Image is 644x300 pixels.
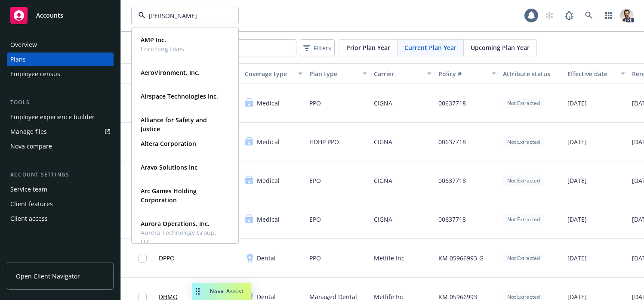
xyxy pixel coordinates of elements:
a: Employee census [7,67,114,81]
div: Tools [7,98,114,107]
span: Aurora Technology Group, LLC [141,228,228,246]
strong: Aurora Operations, Inc. [141,220,210,228]
button: Policy # [435,63,499,84]
div: Not Extracted [503,214,544,225]
span: EPO [309,215,321,224]
span: Open Client Navigator [16,272,80,281]
div: Employee experience builder [10,110,95,124]
a: DPPO [159,254,175,263]
div: Carrier [374,69,422,78]
a: Client features [7,197,114,211]
span: Nova Assist [210,288,244,295]
span: [DATE] [567,137,587,146]
div: Client features [10,197,53,211]
a: Report a Bug [561,7,578,24]
div: Attribute status [503,69,561,78]
strong: Altera Corporation [141,139,196,148]
span: CIGNA [374,137,392,146]
button: Filters [300,39,335,56]
span: HDHP PPO [309,137,339,146]
input: Filter by keyword [145,11,221,20]
span: Medical [257,99,280,108]
div: Account settings [7,170,114,179]
div: Overview [10,38,37,52]
div: Not Extracted [503,253,544,263]
div: Client access [10,212,48,226]
strong: Arc Games Holding Corporation [141,187,197,204]
span: Medical [257,137,280,146]
div: Nova compare [10,139,52,153]
span: [DATE] [567,215,587,224]
a: Service team [7,182,114,196]
div: Not Extracted [503,136,544,147]
strong: Alliance for Safety and Justice [141,116,207,133]
strong: AeroVironment, Inc. [141,68,200,77]
a: Start snowing [541,7,558,24]
strong: Aravo Solutions Inc [141,163,197,171]
span: Dental [257,254,276,263]
button: Nova Assist [192,283,251,300]
a: Search [580,7,598,24]
span: 00637718 [438,176,466,185]
span: 00637718 [438,215,466,224]
a: Plans [7,53,114,66]
span: Enriching Lives [141,44,184,53]
div: Drag to move [192,283,203,300]
div: Employee census [10,67,60,81]
div: Plan type [309,69,357,78]
span: PPO [309,99,321,108]
span: Prior Plan Year [346,43,390,52]
span: EPO [309,176,321,185]
div: Policy # [438,69,487,78]
a: Client access [7,212,114,226]
div: Not Extracted [503,98,544,108]
span: KM 05966993-G [438,254,484,263]
span: CIGNA [374,99,392,108]
div: Effective date [567,69,616,78]
a: Nova compare [7,139,114,153]
span: [DATE] [567,254,587,263]
span: PPO [309,254,321,263]
div: Plans [10,53,26,66]
span: Metlife Inc [374,254,404,263]
strong: AMP Inc. [141,36,166,44]
div: Not Extracted [503,175,544,186]
button: Carrier [370,63,435,84]
button: Attribute status [499,63,564,84]
button: Effective date [564,63,629,84]
span: Upcoming Plan Year [471,43,530,52]
div: Service team [10,182,47,196]
input: Toggle Row Selected [138,254,147,263]
span: Medical [257,176,280,185]
a: Manage files [7,125,114,139]
div: Manage files [10,125,47,139]
span: [DATE] [567,176,587,185]
span: Accounts [36,12,63,19]
span: 00637718 [438,137,466,146]
span: Filters [302,42,333,54]
div: Coverage type [245,69,293,78]
span: Medical [257,215,280,224]
a: Employee experience builder [7,110,114,124]
span: CIGNA [374,176,392,185]
img: photo [620,9,634,22]
span: Filters [314,43,331,53]
span: CIGNA [374,215,392,224]
a: Switch app [600,7,617,24]
button: Coverage type [241,63,306,84]
a: Accounts [7,3,114,28]
span: [DATE] [567,99,587,108]
span: Current Plan Year [404,43,456,52]
a: Overview [7,38,114,52]
button: Plan type [306,63,370,84]
strong: Airspace Technologies Inc. [141,92,218,100]
span: 00637718 [438,99,466,108]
